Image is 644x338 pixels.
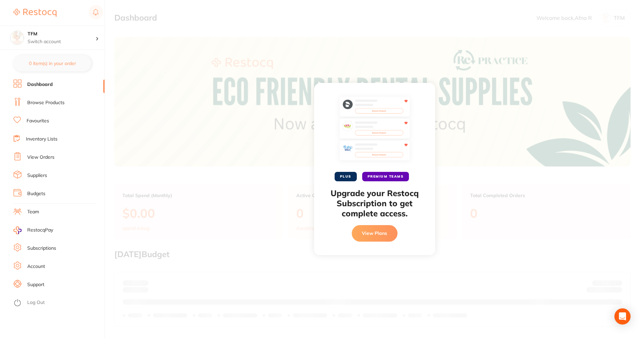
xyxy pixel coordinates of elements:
span: RestocqPay [27,227,53,234]
a: Support [27,281,44,288]
a: Account [27,263,45,270]
img: RestocqPay [13,226,22,234]
p: Switch account [28,38,96,45]
button: 0 item(s) in your order [13,55,91,71]
a: RestocqPay [13,226,53,234]
a: Favourites [27,118,49,124]
h4: TFM [28,31,96,37]
a: Log Out [27,299,45,306]
a: Suppliers [27,172,47,179]
h2: Upgrade your Restocq Subscription to get complete access. [328,188,422,218]
a: Dashboard [27,81,53,88]
a: Restocq Logo [13,5,56,21]
img: Restocq Logo [13,9,56,17]
img: TFM [10,31,24,44]
span: PREMIUM TEAMS [362,172,409,181]
a: View Orders [27,154,54,161]
button: Log Out [13,298,103,308]
button: View Plans [352,225,397,241]
img: favourites-preview.svg [339,96,410,164]
a: Browse Products [27,99,65,106]
div: Open Intercom Messenger [614,308,631,325]
a: Inventory Lists [26,136,58,143]
span: PLUS [335,172,357,181]
a: Team [27,209,39,215]
a: Budgets [27,190,45,197]
a: Subscriptions [27,245,56,252]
